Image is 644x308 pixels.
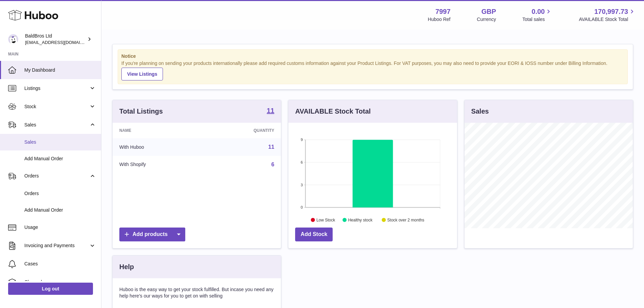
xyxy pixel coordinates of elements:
a: Log out [8,283,93,295]
td: With Huboo [113,138,204,156]
h3: AVAILABLE Stock Total [295,107,371,116]
span: My Dashboard [24,67,96,73]
td: With Shopify [113,156,204,173]
text: Low Stock [316,217,335,222]
span: [EMAIL_ADDRESS][DOMAIN_NAME] [25,40,99,45]
h3: Help [119,262,134,271]
span: Usage [24,224,96,231]
text: 3 [301,183,303,187]
span: Stock [24,103,89,110]
div: Currency [477,16,496,23]
strong: 11 [267,107,274,114]
a: 170,997.73 AVAILABLE Stock Total [579,7,636,23]
strong: Notice [121,53,624,60]
span: Add Manual Order [24,156,96,162]
span: Add Manual Order [24,207,96,213]
h3: Total Listings [119,107,163,116]
text: 9 [301,138,303,142]
span: Channels [24,279,96,285]
div: BaldBros Ltd [25,33,86,46]
span: Invoicing and Payments [24,242,89,249]
strong: 7997 [435,7,451,16]
p: Huboo is the easy way to get your stock fulfilled. But incase you need any help here's our ways f... [119,286,274,299]
span: Orders [24,190,96,197]
span: Total sales [522,16,552,23]
div: If you're planning on sending your products internationally please add required customs informati... [121,60,624,80]
a: 11 [267,107,274,115]
th: Name [113,123,204,138]
span: Cases [24,261,96,267]
text: 0 [301,205,303,209]
span: Listings [24,85,89,92]
a: View Listings [121,68,163,80]
span: Sales [24,122,89,128]
span: 170,997.73 [594,7,628,16]
a: 11 [268,144,275,150]
text: 6 [301,160,303,164]
text: Stock over 2 months [387,217,424,222]
span: Orders [24,173,89,179]
text: Healthy stock [348,217,373,222]
a: 0.00 Total sales [522,7,552,23]
a: Add Stock [295,228,333,241]
a: Add products [119,228,185,241]
th: Quantity [204,123,281,138]
a: 6 [271,162,274,167]
div: Huboo Ref [428,16,451,23]
span: AVAILABLE Stock Total [579,16,636,23]
strong: GBP [481,7,496,16]
h3: Sales [471,107,489,116]
span: Sales [24,139,96,145]
img: internalAdmin-7997@internal.huboo.com [8,34,18,44]
span: 0.00 [532,7,545,16]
